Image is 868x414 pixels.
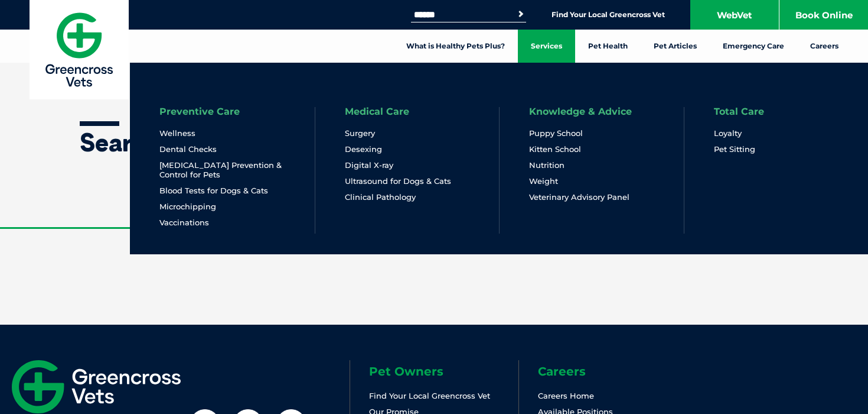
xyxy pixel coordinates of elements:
a: [MEDICAL_DATA] Prevention & Control for Pets [159,160,285,180]
a: Vaccinations [159,218,209,228]
h6: Careers [538,366,687,377]
h6: Pet Owners [369,366,518,377]
a: Careers Home [538,391,594,400]
a: Pet Sitting [714,144,755,154]
a: Preventive Care [159,107,240,117]
h1: Search Results for: home euthenasia [80,130,788,155]
a: Microchipping [159,202,216,212]
a: Nutrition [529,160,564,170]
a: What is Healthy Pets Plus? [393,30,518,63]
a: Services [518,30,575,63]
a: Surgery [345,128,375,138]
a: Knowledge & Advice [529,107,632,117]
a: Find Your Local Greencross Vet [369,391,490,400]
a: Ultrasound for Dogs & Cats [345,176,451,186]
a: Desexing [345,144,382,154]
a: Find Your Local Greencross Vet [552,10,665,20]
a: Total Care [714,107,764,117]
button: Search [515,8,527,20]
a: Wellness [159,128,195,138]
a: Blood Tests for Dogs & Cats [159,186,268,196]
a: Dental Checks [159,144,217,154]
a: Emergency Care [710,30,797,63]
a: Veterinary Advisory Panel [529,192,629,202]
a: Clinical Pathology [345,192,416,202]
a: Careers [797,30,851,63]
a: Medical Care [345,107,409,117]
a: Digital X-ray [345,160,393,170]
a: Weight [529,176,558,186]
a: Pet Articles [641,30,710,63]
a: Loyalty [714,128,742,138]
a: Kitten School [529,144,581,154]
a: Pet Health [575,30,641,63]
a: Puppy School [529,128,583,138]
